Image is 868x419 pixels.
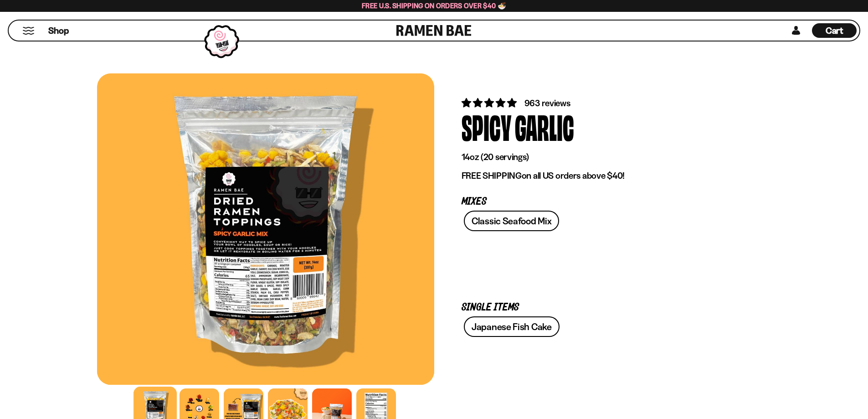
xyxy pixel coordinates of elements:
div: Cart [812,21,857,41]
p: Single Items [462,303,744,312]
button: Mobile Menu Trigger [22,27,35,35]
div: Spicy [462,109,511,144]
strong: FREE SHIPPING [462,170,522,181]
div: Garlic [515,109,574,144]
span: Free U.S. Shipping on Orders over $40 🍜 [362,1,506,10]
p: on all US orders above $40! [462,170,744,181]
span: Shop [48,25,69,37]
p: Mixes [462,197,744,206]
span: 963 reviews [524,98,570,109]
a: Classic Seafood Mix [464,211,559,231]
p: 14oz (20 servings) [462,151,744,163]
a: Shop [48,23,69,38]
a: Japanese Fish Cake [464,316,560,337]
span: Cart [826,25,843,36]
span: 4.75 stars [462,97,519,109]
